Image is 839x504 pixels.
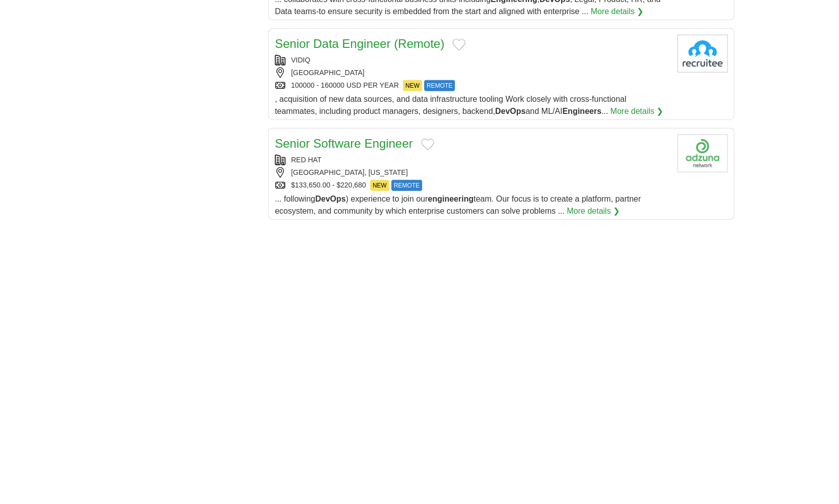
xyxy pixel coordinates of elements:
[275,167,669,178] div: [GEOGRAPHIC_DATA], [US_STATE]
[315,195,345,203] strong: DevOps
[275,137,413,150] a: Senior Software Engineer
[291,156,321,164] a: RED HAT
[275,68,669,78] div: [GEOGRAPHIC_DATA]
[391,180,422,191] span: REMOTE
[424,80,455,91] span: REMOTE
[275,180,669,191] div: $133,650.00 - $220,680
[567,205,620,217] a: More details ❯
[370,180,389,191] span: NEW
[562,107,601,115] strong: Engineers
[275,195,641,215] span: ... following ) experience to join our team. Our focus is to create a platform, partner ecosystem...
[590,6,643,18] a: More details ❯
[275,55,669,66] div: VIDIQ
[495,107,525,115] strong: DevOps
[677,35,728,73] img: Company logo
[452,39,465,51] button: Add to favorite jobs
[403,80,422,91] span: NEW
[275,37,444,50] a: Senior Data Engineer (Remote)
[677,135,728,172] img: Mosaic Red Hat Group logo
[421,139,434,151] button: Add to favorite jobs
[275,80,669,91] div: 100000 - 160000 USD PER YEAR
[275,95,626,115] span: , acquisition of new data sources, and data infrastructure tooling Work closely with cross-functi...
[428,195,473,203] strong: engineering
[610,105,663,117] a: More details ❯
